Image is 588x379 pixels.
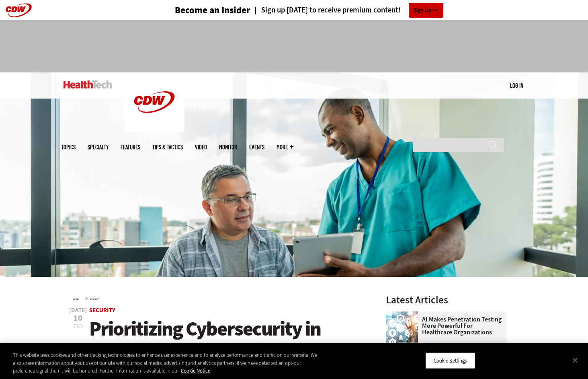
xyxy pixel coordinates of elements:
[148,28,440,64] iframe: advertisement
[277,144,293,150] span: More
[386,316,502,336] a: AI Makes Penetration Testing More Powerful for Healthcare Organizations
[90,298,100,301] a: Security
[124,126,184,134] a: CDW
[69,307,87,313] span: [DATE]
[88,144,109,150] span: Specialty
[64,80,112,89] img: Home
[124,72,184,132] img: Home
[61,144,76,150] span: Topics
[195,144,207,150] a: Video
[510,82,523,89] a: Log in
[566,351,584,369] button: Close
[181,367,210,374] a: More information about your privacy
[73,295,365,301] div: »
[13,351,324,375] div: This website uses cookies and other tracking technologies to enhance user experience and to analy...
[386,295,506,305] h3: Latest Articles
[409,3,443,18] a: Sign Up
[73,323,83,329] span: 2025
[73,298,79,301] a: Home
[152,144,183,150] a: Tips & Tactics
[510,81,523,90] div: User menu
[250,6,401,14] a: Sign up [DATE] to receive premium content!
[89,306,115,314] a: Security
[175,6,250,15] h3: Become an Insider
[249,144,264,150] a: Events
[121,144,140,150] a: Features
[219,144,237,150] a: MonITor
[145,6,250,15] a: Become an Insider
[425,352,475,369] button: Cookie Settings
[386,311,422,318] a: Healthcare and hacking concept
[69,314,87,322] span: 10
[386,311,418,344] img: Healthcare and hacking concept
